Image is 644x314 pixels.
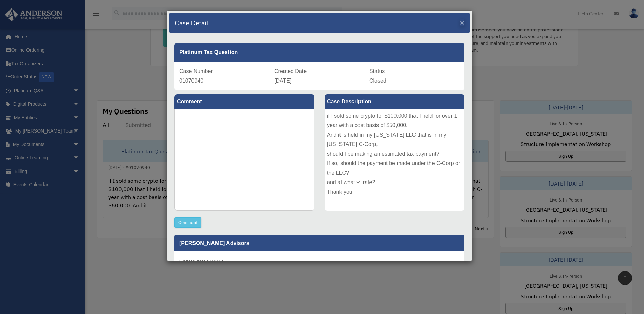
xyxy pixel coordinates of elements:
div: if I sold some crypto for $100,000 that I held for over 1 year with a cost basis of $50,000. And ... [325,109,464,211]
span: × [460,19,464,27]
label: Comment [174,94,314,109]
span: Closed [369,78,386,84]
small: [DATE] [179,259,223,264]
b: Update date : [179,259,208,264]
label: Case Description [325,94,464,109]
span: [DATE] [274,78,291,84]
span: 01070940 [179,78,203,84]
button: Close [460,19,464,26]
div: Platinum Tax Question [174,43,464,62]
span: Created Date [274,68,307,74]
button: Comment [174,217,201,228]
span: Status [369,68,385,74]
p: [PERSON_NAME] Advisors [174,235,464,251]
span: Case Number [179,68,213,74]
h4: Case Detail [174,18,208,28]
